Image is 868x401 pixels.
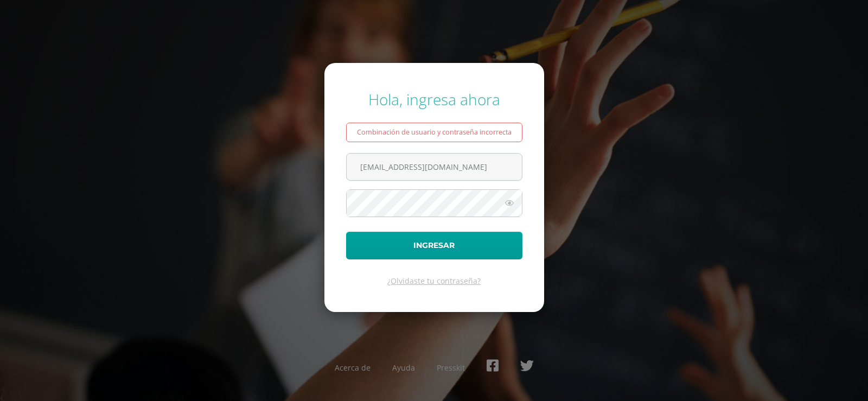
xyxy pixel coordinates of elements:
[346,123,522,142] div: Combinación de usuario y contraseña incorrecta
[392,362,415,373] a: Ayuda
[387,276,481,286] a: ¿Olvidaste tu contraseña?
[346,89,522,110] div: Hola, ingresa ahora
[347,154,522,180] input: Correo electrónico o usuario
[335,362,371,373] a: Acerca de
[437,362,465,373] a: Presskit
[346,232,522,259] button: Ingresar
